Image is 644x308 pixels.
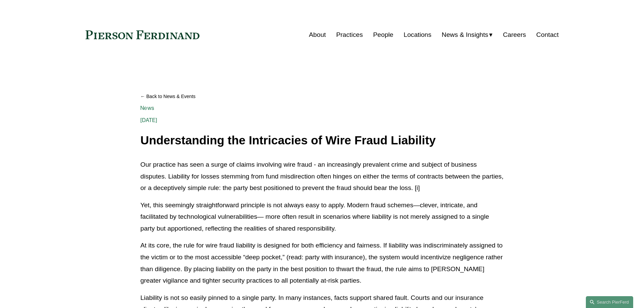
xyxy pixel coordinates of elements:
a: People [373,28,393,41]
a: Search this site [586,296,633,308]
a: News [140,105,154,111]
a: Locations [404,28,431,41]
a: folder dropdown [442,28,493,41]
span: News & Insights [442,29,488,41]
h1: Understanding the Intricacies of Wire Fraud Liability [140,134,503,147]
span: [DATE] [140,117,157,123]
a: Practices [336,28,363,41]
a: Back to News & Events [140,91,503,102]
a: Careers [503,28,526,41]
p: Yet, this seemingly straightforward principle is not always easy to apply. Modern fraud schemes—c... [140,199,503,235]
p: At its core, the rule for wire fraud liability is designed for both efficiency and fairness. If l... [140,240,503,286]
p: Our practice has seen a surge of claims involving wire fraud - an increasingly prevalent crime an... [140,159,503,194]
a: About [309,28,326,41]
a: Contact [536,28,558,41]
